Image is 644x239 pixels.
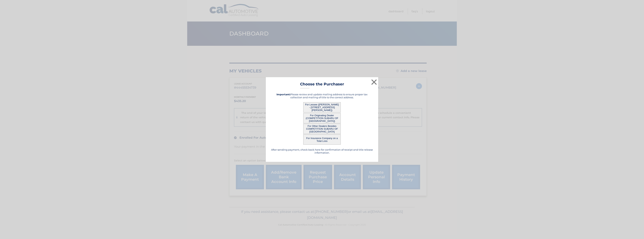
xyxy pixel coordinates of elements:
[303,124,341,134] button: For Other Dealers Besides COMPETITION SUBARU OF [GEOGRAPHIC_DATA]
[303,134,341,145] button: For Insurance Company on a Total Loss
[370,78,378,86] button: ×
[303,102,341,112] button: For Lessee ([PERSON_NAME] - [STREET_ADDRESS][PERSON_NAME])
[277,93,290,96] strong: Important:
[303,113,341,123] button: For Originating Dealer (COMPETITION SUBARU OF [GEOGRAPHIC_DATA])
[300,82,344,88] h3: Choose the Purchaser
[271,148,373,154] h5: After sending payment, check back here for confirmation of receipt and title release information.
[271,93,373,99] h5: Please review and update mailing address to ensure proper tax collection and mailing of title to ...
